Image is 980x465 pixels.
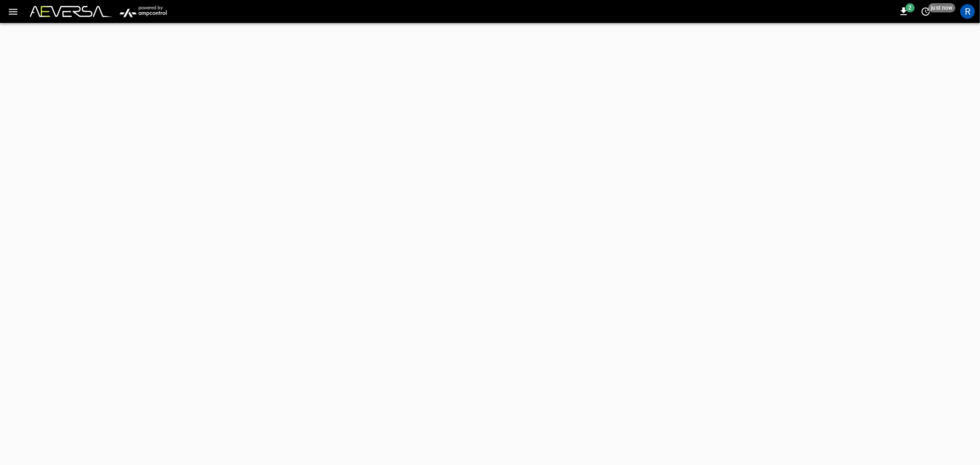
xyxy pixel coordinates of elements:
[929,3,956,12] span: just now
[906,3,915,12] span: 2
[918,4,933,19] button: set refresh interval
[960,4,975,19] div: profile-icon
[30,6,113,17] img: Customer Logo
[116,3,170,20] img: ampcontrol.io logo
